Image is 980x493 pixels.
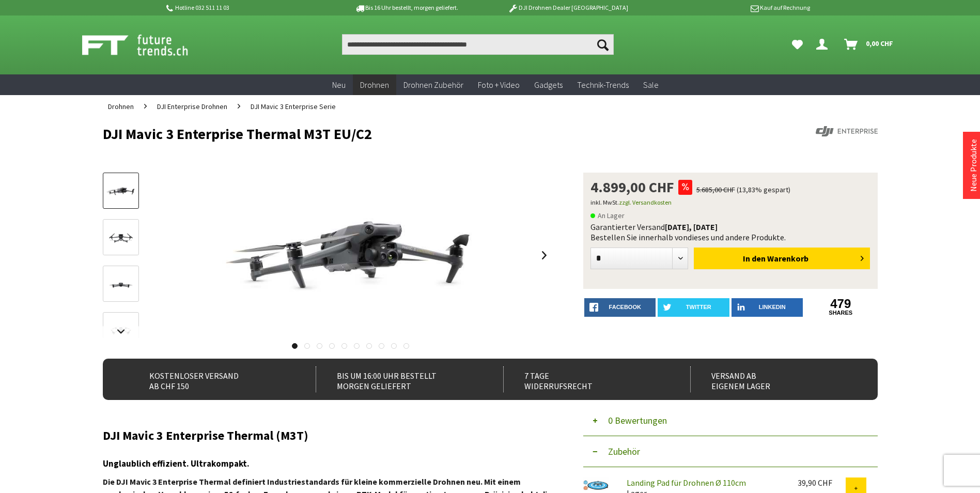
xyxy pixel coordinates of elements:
a: Gadgets [527,74,570,96]
a: Neue Produkte [968,139,978,192]
img: DJI Enterprise [816,126,878,136]
a: zzgl. Versandkosten [619,198,672,206]
span: 4.899,00 CHF [590,180,674,194]
span: 0,00 CHF [866,35,893,52]
a: DJI Enterprise Drohnen [152,95,232,118]
img: DJI Mavic 3 Enterprise Thermal M3T EU/C2 [219,173,482,338]
div: Kostenloser Versand ab CHF 150 [129,366,293,392]
a: Technik-Trends [570,74,636,96]
a: LinkedIn [732,298,803,317]
a: Warenkorb [840,34,898,55]
a: 479 [805,298,877,310]
span: DJI Enterprise Drohnen [157,102,227,111]
span: Technik-Trends [577,80,629,90]
p: DJI Drohnen Dealer [GEOGRAPHIC_DATA] [487,2,648,14]
span: twitter [686,304,711,310]
h2: DJI Mavic 3 Enterprise Thermal (M3T) [103,429,552,442]
span: Warenkorb [767,253,808,264]
p: Bis 16 Uhr bestellt, morgen geliefert. [326,2,487,14]
b: [DATE], [DATE] [665,222,718,232]
a: shares [805,310,877,316]
a: Drohnen [103,95,139,118]
a: Dein Konto [812,34,836,55]
span: LinkedIn [759,304,786,310]
button: Suchen [592,34,614,55]
button: In den Warenkorb [694,248,870,269]
div: 39,90 CHF [798,477,846,488]
p: Hotline 032 511 11 03 [165,2,326,14]
img: Shop Futuretrends - zur Startseite wechseln [82,32,211,58]
img: Landing Pad für Drohnen Ø 110cm [583,477,609,491]
p: inkl. MwSt. [590,196,870,209]
div: Bis um 16:00 Uhr bestellt Morgen geliefert [316,366,480,392]
span: Drohnen Zubehör [403,80,463,90]
h3: Unglaublich effizient. Ultrakompakt. [103,457,552,470]
span: Neu [332,80,346,90]
div: Versand ab eigenem Lager [690,366,855,392]
span: 5.685,00 CHF [696,185,735,194]
a: DJI Mavic 3 Enterprise Serie [245,95,341,118]
a: Sale [636,74,666,96]
a: twitter [658,298,729,317]
a: Meine Favoriten [787,34,808,55]
span: An Lager [590,209,625,222]
span: In den [743,253,766,264]
button: Zubehör [583,436,878,467]
span: Drohnen [108,102,134,111]
span: Sale [643,80,659,90]
a: Drohnen [353,74,396,96]
a: Foto + Video [471,74,527,96]
h1: DJI Mavic 3 Enterprise Thermal M3T EU/C2 [103,126,723,142]
span: Gadgets [534,80,563,90]
span: Foto + Video [478,80,520,90]
span: DJI Mavic 3 Enterprise Serie [251,102,336,111]
a: facebook [584,298,656,317]
div: 7 Tage Widerrufsrecht [503,366,668,392]
button: 0 Bewertungen [583,405,878,436]
div: Garantierter Versand Bestellen Sie innerhalb von dieses und andere Produkte. [590,222,870,242]
span: Drohnen [360,80,389,90]
a: Landing Pad für Drohnen Ø 110cm [627,477,746,488]
a: Neu [325,74,353,96]
span: facebook [609,304,641,310]
a: Drohnen Zubehör [396,74,471,96]
img: Vorschau: DJI Mavic 3 Enterprise Thermal M3T EU/C2 [106,182,136,201]
input: Produkt, Marke, Kategorie, EAN, Artikelnummer… [342,34,614,55]
p: Kauf auf Rechnung [649,2,810,14]
span: (13,83% gespart) [737,185,790,194]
